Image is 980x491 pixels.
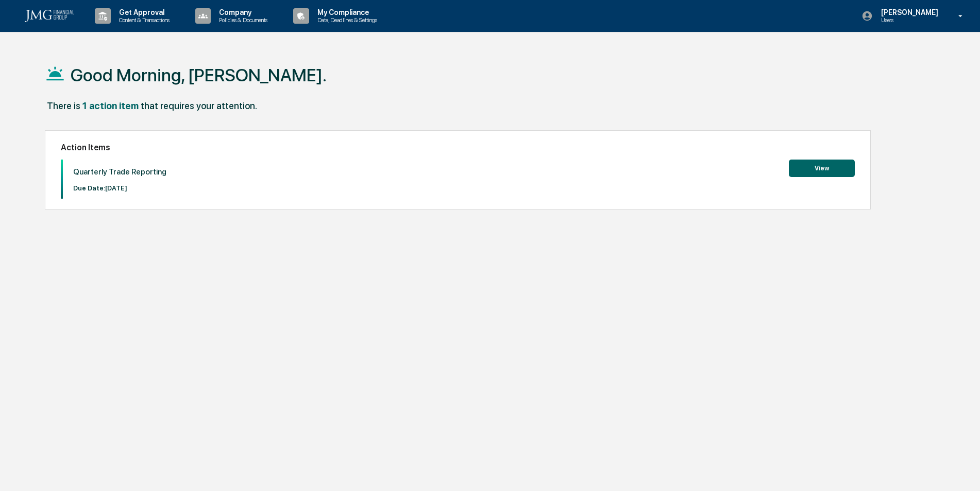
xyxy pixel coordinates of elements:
a: View [789,163,855,172]
p: Data, Deadlines & Settings [309,16,382,24]
div: 1 action item [82,100,139,111]
p: Policies & Documents [211,16,273,24]
p: Content & Transactions [111,16,175,24]
div: There is [47,100,80,111]
h1: Good Morning, [PERSON_NAME]. [71,65,327,85]
p: Get Approval [111,8,175,16]
img: logo [25,10,74,22]
p: My Compliance [309,8,382,16]
h2: Action Items [61,143,855,152]
p: Users [873,16,943,24]
p: Due Date: [DATE] [73,184,166,192]
div: that requires your attention. [141,100,257,111]
p: [PERSON_NAME] [873,8,943,16]
p: Company [211,8,273,16]
p: Quarterly Trade Reporting [73,167,166,177]
button: View [789,160,855,177]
